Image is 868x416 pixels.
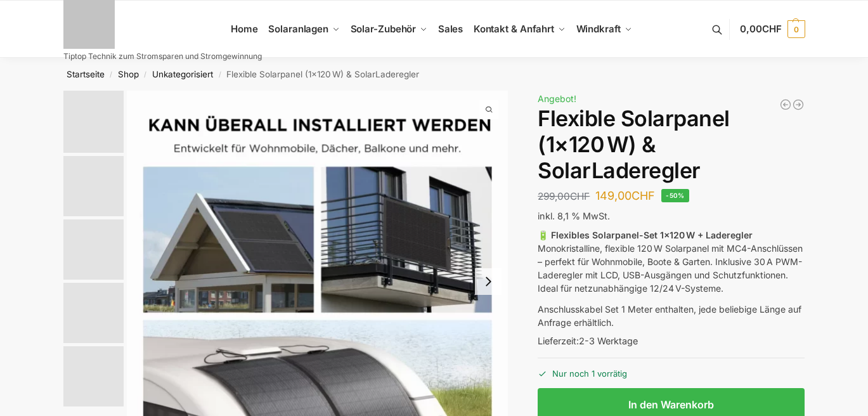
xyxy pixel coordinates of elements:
h1: Flexible Solarpanel (1×120 W) & SolarLaderegler [538,106,805,183]
a: Sales [432,1,468,58]
span: CHF [632,189,655,202]
a: Shop [118,69,139,79]
a: Windkraft [571,1,637,58]
a: Unkategorisiert [152,69,213,79]
span: 0 [787,20,805,38]
span: / [139,70,152,80]
p: Anschlusskabel Set 1 Meter enthalten, jede beliebige Länge auf Anfrage erhältlich. [538,302,805,329]
button: Next slide [475,268,502,295]
img: s-l1600 (4) [63,283,124,343]
span: Solar-Zubehör [351,23,417,35]
p: Tiptop Technik zum Stromsparen und Stromgewinnung [63,53,262,60]
bdi: 299,00 [538,190,590,202]
img: Flexibel unendlich viele Einsatzmöglichkeiten [63,219,124,280]
span: Windkraft [576,23,621,35]
p: Nur noch 1 vorrätig [538,358,805,380]
span: Angebot! [538,93,576,104]
span: CHF [570,190,590,202]
span: / [213,70,226,80]
span: 0,00 [740,23,781,35]
a: Balkonkraftwerk 890/600 Watt bificial Glas/Glas [779,98,792,111]
bdi: 149,00 [595,189,655,202]
span: 2-3 Werktage [579,335,638,346]
a: Balkonkraftwerk 1780 Watt mit 4 KWh Zendure Batteriespeicher Notstrom fähig [792,98,805,111]
span: Solaranlagen [268,23,328,35]
span: / [105,70,118,80]
a: Solar-Zubehör [345,1,432,58]
a: 0,00CHF 0 [740,10,805,48]
img: Flexibles Solarmodul 120 watt [63,156,124,216]
a: Startseite [67,69,105,79]
a: Solaranlagen [263,1,345,58]
img: Flexible Solar Module [63,91,124,153]
img: Flexibel in allen Bereichen [63,346,124,406]
span: Sales [438,23,463,35]
span: -50% [661,189,689,202]
nav: Breadcrumb [41,58,827,91]
span: CHF [762,23,782,35]
span: Lieferzeit: [538,335,638,346]
span: inkl. 8,1 % MwSt. [538,211,610,221]
strong: 🔋 Flexibles Solarpanel-Set 1×120 W + Laderegler [538,230,753,240]
a: Kontakt & Anfahrt [468,1,571,58]
p: Monokristalline, flexible 120 W Solarpanel mit MC4-Anschlüssen – perfekt für Wohnmobile, Boote & ... [538,228,805,295]
span: Kontakt & Anfahrt [474,23,554,35]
